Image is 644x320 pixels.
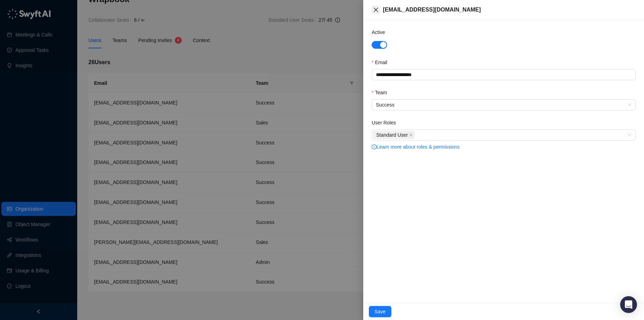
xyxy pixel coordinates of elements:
[372,144,460,150] a: info-circleLearn more about roles & permissions
[374,308,386,315] span: Save
[372,59,392,66] label: Email
[373,7,379,13] span: close
[376,131,408,139] span: Standard User
[620,296,637,313] div: Open Intercom Messenger
[372,144,377,149] span: info-circle
[409,133,413,137] span: close
[372,6,380,14] button: Close
[376,100,631,110] span: Success
[372,28,390,36] label: Active
[372,41,387,49] button: Active
[372,89,392,96] label: Team
[373,131,414,139] span: Standard User
[372,69,636,80] input: Email
[383,6,636,14] div: [EMAIL_ADDRESS][DOMAIN_NAME]
[372,119,401,127] label: User Roles
[369,306,391,317] button: Save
